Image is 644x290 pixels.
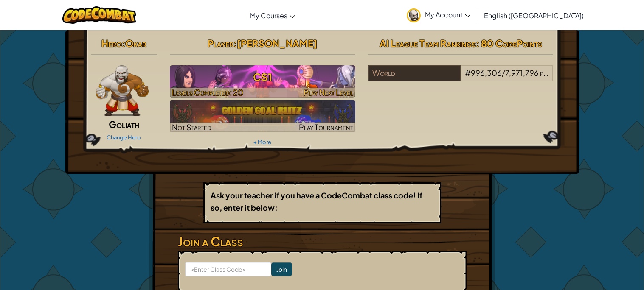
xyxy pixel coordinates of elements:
span: Player [208,37,233,49]
span: : [122,37,125,49]
span: Goliath [109,118,139,130]
span: My Account [425,10,470,19]
span: 996,306 [471,68,502,78]
span: AI League Team Rankings [380,37,476,49]
div: World [368,65,461,81]
span: Levels Completed: 20 [172,87,243,97]
span: 7,971,796 [505,68,539,78]
span: Play Next Level [304,87,353,97]
span: My Courses [250,11,287,20]
img: avatar [407,8,421,22]
a: My Account [402,2,475,28]
a: World#996,306/7,971,796players [368,73,554,83]
h3: CS1 [170,67,355,86]
span: Not Started [172,122,211,132]
b: Ask your teacher if you have a CodeCombat class code! If so, enter it below: [211,190,422,212]
span: : 80 CodePoints [476,37,542,49]
span: Play Tournament [299,122,353,132]
span: / [502,68,505,78]
a: Play Next Level [170,65,355,98]
h3: Join a Class [178,232,467,251]
img: CS1 [170,65,355,98]
img: CodeCombat logo [62,6,137,24]
input: <Enter Class Code> [185,262,271,276]
span: : [233,37,237,49]
span: [PERSON_NAME] [237,37,317,49]
span: English ([GEOGRAPHIC_DATA]) [484,11,584,20]
span: # [465,68,471,78]
img: goliath-pose.png [96,65,149,116]
a: Not StartedPlay Tournament [170,100,355,132]
img: Golden Goal [170,100,355,132]
span: players [540,68,563,78]
input: Join [271,262,292,276]
a: My Courses [246,4,299,27]
a: Change Hero [107,134,141,141]
a: + More [253,139,271,145]
span: Okar [125,37,146,49]
a: English ([GEOGRAPHIC_DATA]) [480,4,588,27]
span: Hero [101,37,122,49]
